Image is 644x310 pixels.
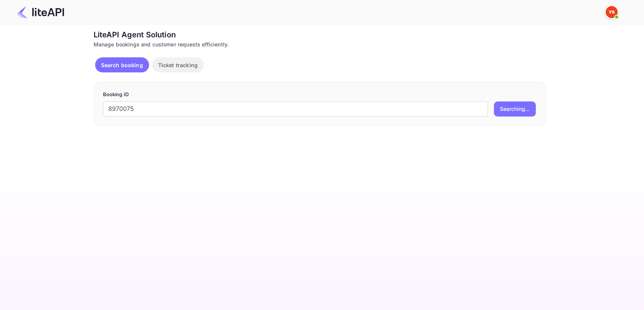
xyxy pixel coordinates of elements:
button: Searching... [494,101,536,117]
p: Ticket tracking [158,61,198,69]
p: Booking ID [103,91,537,98]
img: Yandex Support [606,6,618,18]
div: Manage bookings and customer requests efficiently. [94,40,546,48]
div: LiteAPI Agent Solution [94,29,546,40]
input: Enter Booking ID (e.g., 63782194) [103,101,488,117]
img: LiteAPI Logo [17,6,64,18]
p: Search booking [101,61,143,69]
